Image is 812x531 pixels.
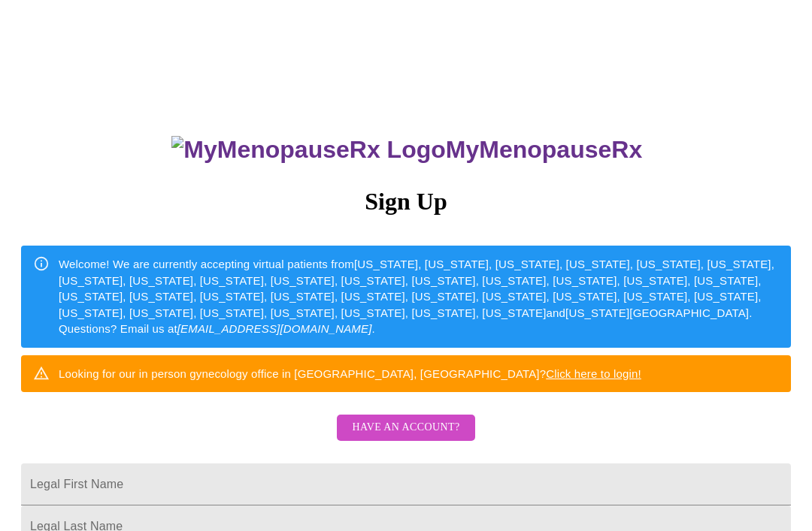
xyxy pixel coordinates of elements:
[23,136,792,164] h3: MyMenopauseRx
[546,367,641,380] a: Click here to login!
[337,415,474,441] button: Have an account?
[21,188,791,216] h3: Sign Up
[59,360,641,388] div: Looking for our in person gynecology office in [GEOGRAPHIC_DATA], [GEOGRAPHIC_DATA]?
[352,418,459,437] span: Have an account?
[59,250,779,342] div: Welcome! We are currently accepting virtual patients from [US_STATE], [US_STATE], [US_STATE], [US...
[171,136,445,164] img: MyMenopauseRx Logo
[177,322,372,335] em: [EMAIL_ADDRESS][DOMAIN_NAME]
[333,431,478,444] a: Have an account?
